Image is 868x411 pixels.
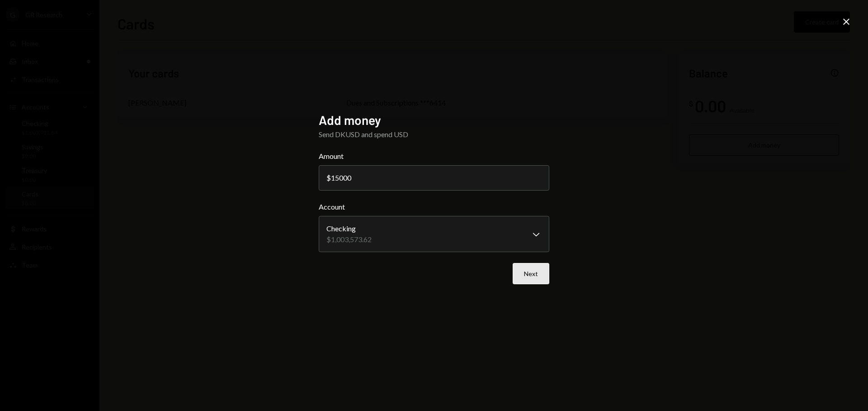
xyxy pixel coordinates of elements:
input: 0.00 [319,165,549,191]
label: Account [319,201,549,212]
h2: Add money [319,111,549,129]
button: Account [319,216,549,252]
button: Next [513,263,549,284]
label: Amount [319,151,549,162]
div: $ [326,173,331,182]
div: Send DKUSD and spend USD [319,129,549,140]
